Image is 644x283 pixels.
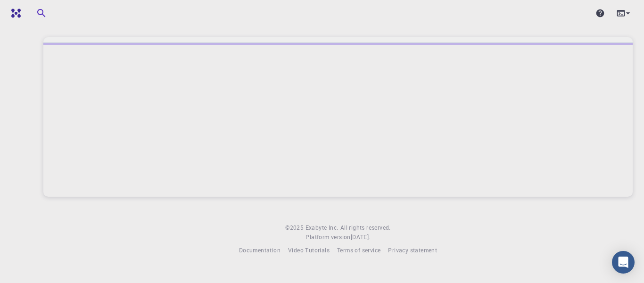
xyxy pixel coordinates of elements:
span: Documentation [239,246,281,254]
span: Privacy statement [388,246,437,254]
span: Video Tutorials [288,246,330,254]
span: [DATE] . [351,233,371,241]
a: Documentation [239,246,281,255]
div: Open Intercom Messenger [612,251,635,274]
a: Terms of service [337,246,380,255]
img: logo [8,8,21,18]
a: Privacy statement [388,246,437,255]
span: Terms of service [337,246,380,254]
span: Platform version [305,233,350,242]
a: Exabyte Inc. [305,223,339,233]
a: [DATE]. [351,233,371,242]
span: © 2025 [285,223,305,233]
span: Exabyte Inc. [305,224,339,231]
a: Video Tutorials [288,246,330,255]
span: All rights reserved. [340,223,391,233]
